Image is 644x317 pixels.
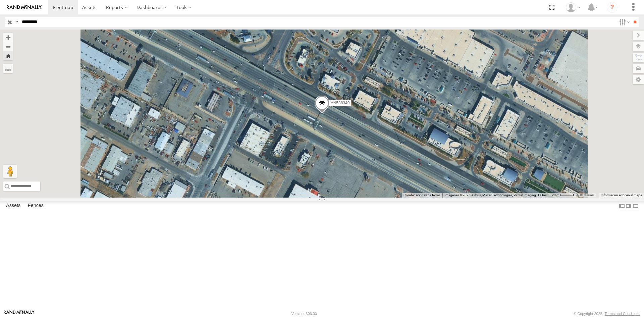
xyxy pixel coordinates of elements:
label: Fences [24,201,47,211]
button: Arrastra el hombrecito naranja al mapa para abrir Street View [3,165,17,178]
img: rand-logo.svg [7,5,42,10]
a: Visit our Website [4,310,35,317]
a: Informar un error en el mapa [601,193,642,197]
i: ? [607,2,618,13]
div: Version: 306.00 [291,312,317,316]
label: Assets [3,201,24,211]
button: Zoom Home [3,51,13,60]
label: Hide Summary Table [632,201,639,211]
label: Map Settings [633,75,644,84]
button: Combinaciones de teclas [404,193,440,198]
button: Escala del mapa: 20 m por 39 píxeles [550,193,576,198]
label: Dock Summary Table to the Right [625,201,632,211]
span: 20 m [552,193,559,197]
div: Irving Rodriguez [563,2,583,12]
label: Dock Summary Table to the Left [619,201,625,211]
a: Terms and Conditions [605,312,640,316]
label: Measure [3,64,13,73]
label: Search Query [14,17,19,27]
label: Search Filter Options [616,17,631,27]
span: AN538349 [331,101,350,105]
div: © Copyright 2025 - [574,312,640,316]
button: Zoom out [3,42,13,51]
span: Imágenes ©2025 Airbus, Maxar Technologies, Vexcel Imaging US, Inc. [444,193,548,197]
button: Zoom in [3,33,13,42]
a: Condiciones [580,194,594,197]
